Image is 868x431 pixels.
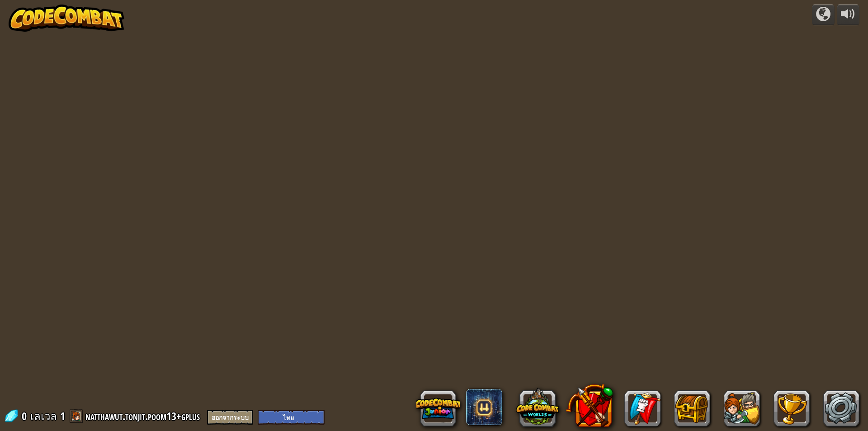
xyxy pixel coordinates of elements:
[85,409,203,423] a: natthawut.tonjit.poom13+gplus
[30,409,57,424] span: เลเวล
[837,5,859,26] button: ปรับระดับเสียง
[60,409,65,423] span: 1
[812,5,835,26] button: แคมเปญ
[207,410,253,425] button: ออกจากระบบ
[22,409,29,423] span: 0
[9,5,124,32] img: CodeCombat - Learn how to code by playing a game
